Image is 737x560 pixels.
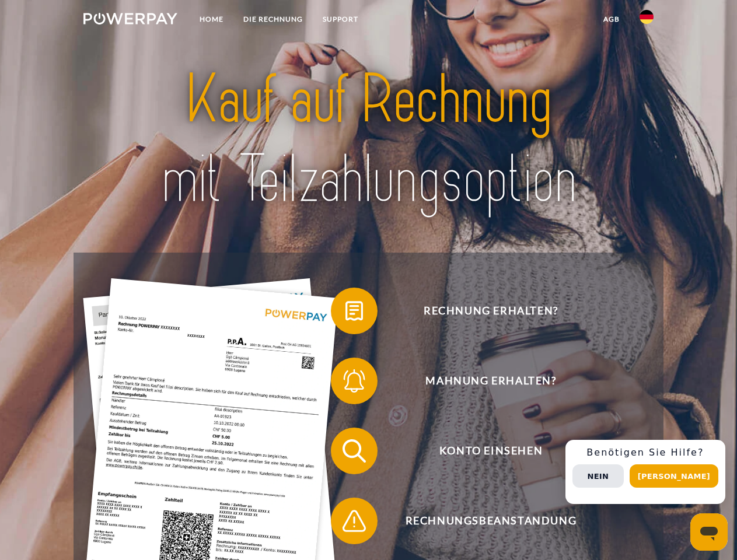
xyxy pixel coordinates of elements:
button: Rechnungsbeanstandung [331,498,634,544]
img: logo-powerpay-white.svg [83,13,177,24]
span: Mahnung erhalten? [348,358,634,404]
img: qb_search.svg [340,436,369,466]
div: Schnellhilfe [565,440,725,504]
a: Home [190,9,233,30]
button: Mahnung erhalten? [331,358,634,404]
span: Konto einsehen [348,428,634,474]
span: Rechnung erhalten? [348,288,634,334]
button: Nein [572,464,624,488]
img: qb_bell.svg [340,366,369,395]
a: DIE RECHNUNG [233,9,313,30]
a: SUPPORT [313,9,368,30]
img: qb_warning.svg [340,506,369,535]
button: Konto einsehen [331,428,634,474]
a: agb [593,9,630,30]
h3: Benötigen Sie Hilfe? [572,447,718,459]
img: title-powerpay_de.svg [111,56,626,223]
img: qb_bill.svg [340,296,369,325]
img: de [640,10,654,24]
iframe: Schaltfläche zum Öffnen des Messaging-Fensters [690,513,728,551]
span: Rechnungsbeanstandung [348,498,634,544]
button: Rechnung erhalten? [331,288,634,334]
button: [PERSON_NAME] [630,464,718,488]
